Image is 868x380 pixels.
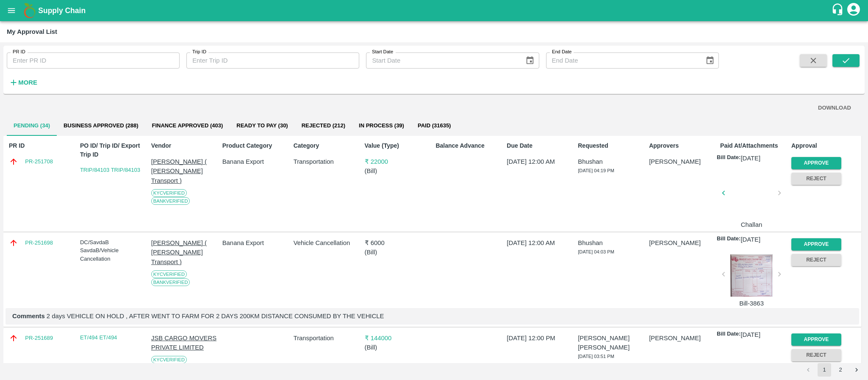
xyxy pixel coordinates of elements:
p: ₹ 144000 [365,333,433,343]
p: PR ID [9,141,77,150]
p: Approvers [649,141,717,150]
p: Bhushan [578,238,646,248]
p: ₹ 6000 [365,238,433,248]
span: [DATE] 04:19 PM [578,168,614,173]
div: My Approval List [7,26,57,37]
input: Enter PR ID [7,52,180,69]
p: [PERSON_NAME] ( [PERSON_NAME] Transport ) [151,157,219,185]
p: Paid At/Attachments [720,141,788,150]
button: Finance Approved (403) [145,116,230,136]
div: customer-support [831,3,846,18]
a: TRIP/84103 TRIP/84103 [80,167,140,173]
p: Banana Export [222,238,290,248]
a: Supply Chain [38,5,831,17]
button: Choose date [522,52,538,69]
p: Due Date [507,141,574,150]
p: [DATE] 12:00 AM [507,238,574,248]
p: Approval [791,141,859,150]
p: Bhushan [578,157,646,166]
input: Start Date [366,52,519,69]
p: JSB CARGO MOVERS PRIVATE LIMITED [151,333,219,352]
div: account of current user [846,2,861,19]
button: open drawer [2,1,21,20]
button: DOWNLOAD [815,101,854,116]
p: 2 days VEHICLE ON HOLD , AFTER WENT TO FARM FOR 2 DAYS 200KM DISTANCE CONSUMED BY THE VEHICLE [12,311,852,321]
button: Reject [791,254,841,266]
p: ( Bill ) [365,166,433,176]
p: [DATE] 12:00 AM [507,157,574,166]
button: Approve [791,157,841,169]
p: Transportation [294,157,361,166]
p: [PERSON_NAME] [649,333,717,343]
button: Approve [791,238,841,251]
p: Bill-3863 [727,299,776,308]
b: Comments [12,313,45,319]
button: page 1 [818,363,831,377]
p: Challan [727,220,776,229]
p: Vendor [151,141,219,150]
a: PR-251689 [25,334,53,342]
p: Value (Type) [365,141,433,150]
button: Rejected (212) [295,116,352,136]
p: [DATE] [740,154,760,163]
button: Choose date [702,52,718,69]
span: [DATE] 04:03 PM [578,249,614,254]
p: [DATE] [740,330,760,339]
a: PR-251708 [25,157,53,166]
button: Paid (31635) [411,116,458,136]
input: End Date [546,52,699,69]
label: End Date [552,49,571,55]
p: [PERSON_NAME] [649,157,717,166]
button: Go to page 2 [834,363,847,377]
button: More [7,75,39,90]
label: Trip ID [192,49,206,55]
button: Ready To Pay (30) [230,116,294,136]
p: ₹ 22000 [365,157,433,166]
span: [DATE] 03:51 PM [578,354,614,359]
p: [DATE] [740,235,760,244]
p: ( Bill ) [365,248,433,257]
label: Start Date [372,49,393,55]
b: Supply Chain [38,6,86,15]
p: Bill Date: [717,154,740,163]
p: [PERSON_NAME] [PERSON_NAME] [578,333,646,352]
p: Bill Date: [717,330,740,339]
span: Bank Verified [151,278,190,286]
button: Reject [791,349,841,361]
button: Approve [791,333,841,346]
p: PO ID/ Trip ID/ Export Trip ID [80,141,148,159]
p: Product Category [222,141,290,150]
input: Enter Trip ID [186,52,359,69]
p: Transportation [294,333,361,343]
span: KYC Verified [151,356,187,363]
a: ET/494 ET/494 [80,334,117,341]
button: Reject [791,173,841,185]
nav: pagination navigation [800,363,865,377]
p: ( Bill ) [365,343,433,352]
span: KYC Verified [151,270,187,278]
div: DC/SavdaB SavdaB/Vehicle Cancellation [80,238,148,263]
strong: More [18,79,37,86]
button: Business Approved (288) [57,116,145,136]
button: Go to next page [850,363,863,377]
p: Banana Export [222,157,290,166]
span: Bank Verified [151,197,190,205]
p: [PERSON_NAME] ( [PERSON_NAME] Transport ) [151,238,219,267]
p: Bill Date: [717,235,740,244]
p: Balance Advance [435,141,503,150]
p: Requested [578,141,646,150]
p: Vehicle Cancellation [294,238,361,248]
img: logo [21,2,38,19]
a: PR-251698 [25,239,53,247]
p: Category [294,141,361,150]
p: [DATE] 12:00 PM [507,333,574,343]
label: PR ID [13,49,25,55]
p: [PERSON_NAME] [649,238,717,248]
button: Pending (34) [7,116,57,136]
span: KYC Verified [151,189,187,197]
button: In Process (39) [352,116,411,136]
